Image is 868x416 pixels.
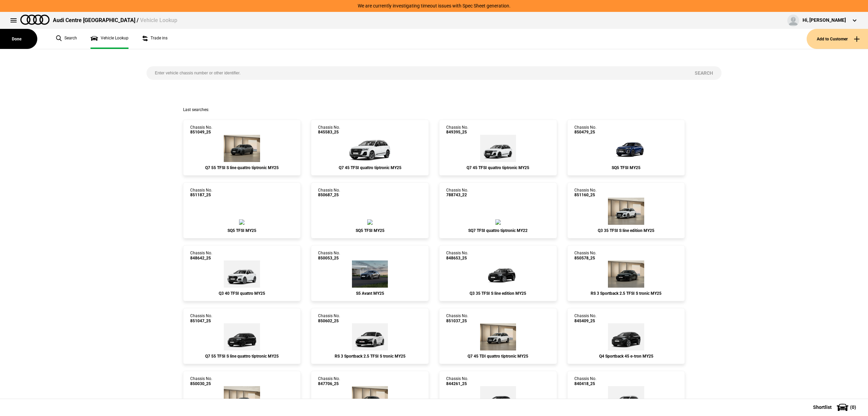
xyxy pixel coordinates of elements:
span: 850053_25 [318,256,340,260]
span: 848642_25 [190,256,212,260]
div: Chassis No. [574,376,596,386]
span: 850030_25 [190,381,212,386]
div: Chassis No. [318,188,340,198]
span: 845583_25 [318,130,340,134]
span: 788743_22 [446,193,468,197]
span: 847706_25 [318,381,340,386]
div: Q7 45 TFSI quattro tiptronic MY25 [318,165,422,170]
div: Chassis No. [574,313,596,323]
div: Chassis No. [574,251,596,260]
input: Enter vehicle chassis number or other identifier. [146,66,687,80]
img: Audi_4MTRR2_25_AR_0E0E_WBX_PL2_4ZP_5MH_PEJ_(Nadin:_4ZP_5MH_C94_PEJ_PL2_WBX)_ext.png [352,386,388,413]
img: Audi_GUBS5Y_25S_GX_0E0E_PAH_6FJ_5MK_WA2_PQ7_53A_PYH_PWO_(Nadin:_53A_5MK_6FJ_C56_PAH_PQ7_PWO_PYH_W... [239,219,244,225]
div: S5 Avant MY25 [318,291,422,296]
span: 851037_25 [446,319,468,323]
div: Chassis No. [190,188,212,198]
img: Audi_F4NA53_25_AO_0E0E_3FU_4ZD_WA7_PY5_PYY_(Nadin:_3FU_4ZD_C19_PY5_PYY_S7E_WA7)_ext.png [224,386,260,413]
img: Audi_8YFRWY_25_TG_Z9Z9_PEJ_64U_(Nadin:_64U_C48_PEJ)_ext.png [352,323,388,350]
img: Audi_4MQCN2_25_EI_2Y2Y_PAH_6FJ_(Nadin:_6FJ_C91_PAH_S9S)_ext.png [608,386,644,413]
span: 850602_25 [318,319,340,323]
img: Audi_8YFRWY_25_TG_0E0E_WA9_5MB_5J5_64U_(Nadin:_5J5_5MB_64U_C48_S7K_WA9)_ext.png [608,260,644,288]
a: Vehicle Lookup [91,29,129,49]
span: 851049_25 [190,130,212,134]
div: Chassis No. [190,376,212,386]
img: Audi_4MQAB2_25_MP_0Q0Q_PAH_6FJ_(Nadin:_6FJ_C95_PAH)_ext.png [480,323,516,350]
span: 844261_25 [446,381,468,386]
div: Chassis No. [318,376,340,386]
span: 851187_25 [190,193,212,197]
span: 850578_25 [574,256,596,260]
img: Audi_F3BB6Y_25_FZ_2Y2Y_3FU_4ZD_3S2_V72_(Nadin:_3FU_3S2_4ZD_6FJ_C62_V72)_ext.png [224,260,260,288]
span: 845409_25 [574,319,596,323]
img: Audi_4MQCX2_25_EI_0E0E_PAH_6FJ_F71_(Nadin:_6FJ_C95_F71_PAH)_ext.png [224,323,260,350]
img: audi.png [20,15,50,25]
img: Audi_F3BCCX_25LE_FZ_2Y2Y_3FU_6FJ_3S2_V72_WN8_(Nadin:_3FU_3S2_6FJ_C62_V72_WN8)_ext.png [608,198,644,225]
img: Audi_GFBA38_25_GX_6Y6Y_WA7_WA2_PAH_PYH_V39_QE2_VW5_(Nadin:_C03_PAH_PYH_QE2_SN8_V39_VW5_WA2_WA7)_e... [480,386,516,413]
div: Chassis No. [446,125,468,135]
div: Q3 40 TFSI quattro MY25 [190,291,294,296]
img: Audi_GUBS5Y_25S_GX_0E0E_PAH_5MK_WA2_6FJ_53A_PYH_PWO_PQ7_(Nadin:_53A_5MK_6FJ_C56_PAH_PQ7_PWO_PYH_W... [367,219,373,225]
div: Chassis No. [574,125,596,135]
div: Q4 Sportback 45 e-tron MY25 [574,354,678,359]
div: Chassis No. [318,251,340,260]
div: Chassis No. [318,125,340,135]
span: 849395_25 [446,130,468,134]
div: Chassis No. [446,251,468,260]
div: Q7 45 TFSI quattro tiptronic MY25 [446,165,550,170]
div: Chassis No. [190,313,212,323]
img: Audi_4MQAI1_25_MP_2Y2Y_3FU_WA9_PAH_F72_(Nadin:_3FU_C93_F72_PAH_WA9)_ext.png [480,135,516,162]
img: Audi_F3BCCX_25LE_FZ_0E0E_3FU_QQ2_3S2_V72_WN8_(Nadin:_3FU_3S2_C62_QQ2_V72_WN8)_ext.png [478,260,518,288]
button: Shortlist(0) [803,399,868,416]
a: Trade ins [142,29,167,49]
button: Search [686,66,722,80]
div: SQ5 TFSI MY25 [318,228,422,233]
img: Audi_4MQCX2_25_EI_6Y6Y_PAH_6FJ_F71_(Nadin:_6FJ_C95_F71_PAH)_ext.png [224,135,260,162]
span: ( 0 ) [850,405,856,410]
div: Q3 35 TFSI S line edition MY25 [446,291,550,296]
div: Hi, [PERSON_NAME] [803,17,846,24]
div: RS 3 Sportback 2.5 TFSI S tronic MY25 [574,291,678,296]
img: Audi_4MGSW1_22_EI_0E0E_PAO_PA8_4ZD_6FA_7TS_(Nadin:_3S2_4ZD_6FA_7TS_C59_PA8_PAO)_ext.png [495,219,501,225]
div: Chassis No. [446,376,468,386]
div: SQ5 TFSI MY25 [190,228,294,233]
span: 850687_25 [318,193,340,197]
img: Audi_GUBS5Y_25S_GX_2D2D_WA2_3Y4_3CX_53A_PYH_PWO_(Nadin:_3CX_3Y4_53A_C56_PWO_PYH_WA2)_ext.png [606,135,647,162]
div: Chassis No. [190,125,212,135]
div: SQ7 TFSI quattro tiptronic MY22 [446,228,550,233]
a: Search [56,29,77,49]
div: Q7 55 TFSI S line quattro tiptronic MY25 [190,354,294,359]
div: Audi Centre [GEOGRAPHIC_DATA] / [53,17,177,24]
div: Q7 45 TDI quattro tiptronic MY25 [446,354,550,359]
div: Chassis No. [190,251,212,260]
img: Audi_F4NA53_25_AO_0E0E_3FU_4ZD_WA7_WA2_FB5_PY5_PYY_QQ9_55K_(Nadin:_3FU_4ZD_55K_C19_FB5_PY5_PYY_QQ... [608,323,644,350]
div: SQ5 TFSI MY25 [574,165,678,170]
img: Audi_FU5S5Y_25S_GX_6Y6Y_PAH_5MK_WA2_PQ7_8RT_PYH_PWO_3FP_F19_(Nadin:_3FP_5MK_8RT_C85_F19_PAH_PQ7_P... [352,260,388,288]
div: Q3 35 TFSI S line edition MY25 [574,228,678,233]
div: Chassis No. [446,188,468,198]
span: 851160_25 [574,193,596,197]
span: Vehicle Lookup [140,17,177,23]
span: Last searches: [183,107,209,112]
div: Q7 55 TFSI S line quattro tiptronic MY25 [190,165,294,170]
div: Chassis No. [318,313,340,323]
span: 840418_25 [574,381,596,386]
span: 848653_25 [446,256,468,260]
span: Shortlist [813,405,832,410]
button: Add to Customer [807,29,868,49]
div: Chassis No. [446,313,468,323]
div: RS 3 Sportback 2.5 TFSI S tronic MY25 [318,354,422,359]
span: 850479_25 [574,130,596,134]
div: Chassis No. [574,188,596,198]
img: Audi_4MQAI1_25_MP_2Y2Y_3FU_PAH_6FJ_(Nadin:_3FU_6FJ_C91_PAH_S9S)_ext.png [346,135,394,162]
span: 851047_25 [190,319,212,323]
